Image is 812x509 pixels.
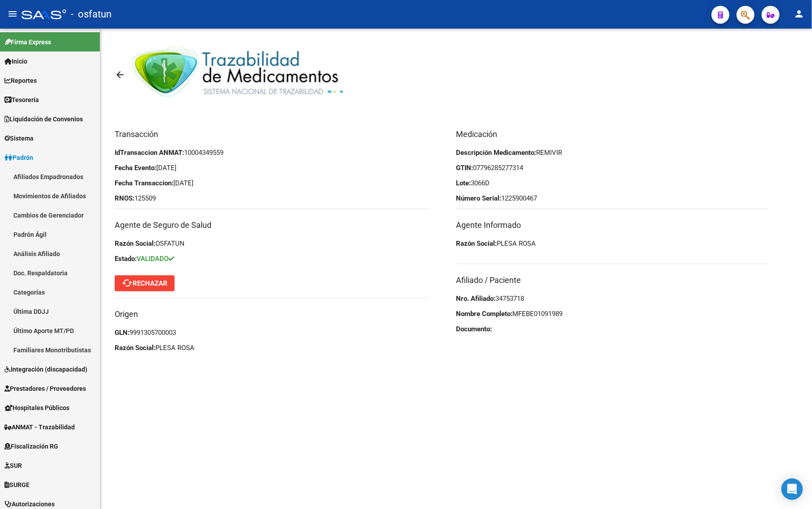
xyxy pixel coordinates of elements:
[456,309,769,319] p: Nombre Completo:
[4,499,55,509] span: Autorizaciones
[4,76,37,86] span: Reportes
[132,42,351,108] img: anmat.jpeg
[115,308,427,321] h3: Origen
[115,178,427,188] p: Fecha Transaccion:
[456,193,769,203] p: Número Serial:
[122,279,168,287] span: Rechazar
[4,441,58,451] span: Fiscalización RG
[115,219,427,231] h3: Agente de Seguro de Salud
[115,254,427,264] p: Estado:
[115,193,427,203] p: RNOS:
[496,295,524,303] span: 34753718
[4,403,69,413] span: Hospitales Públicos
[4,384,86,394] span: Prestadores / Proveedores
[456,178,769,188] p: Lote:
[115,163,427,173] p: Fecha Evento:
[115,148,427,158] p: IdTransaccion ANMAT:
[456,239,769,248] p: Razón Social:
[134,194,156,202] span: 125509
[155,344,194,352] span: PLESA ROSA
[4,37,51,47] span: Firma Express
[782,479,803,500] div: Open Intercom Messenger
[122,278,133,288] mat-icon: cached
[129,329,176,337] span: 9991305700003
[4,133,34,143] span: Sistema
[115,128,427,141] h3: Transacción
[7,9,18,19] mat-icon: menu
[502,194,537,202] span: 1225900467
[4,153,33,163] span: Padrón
[4,95,39,105] span: Tesorería
[513,310,563,318] span: MFEBE01091989
[4,422,75,432] span: ANMAT - Trazabilidad
[471,179,490,187] span: 3066D
[456,274,769,287] h3: Afiliado / Paciente
[456,163,769,173] p: GTIN:
[156,164,176,172] span: [DATE]
[456,148,769,158] p: Descripción Medicamento:
[115,69,125,80] mat-icon: arrow_back
[115,239,427,248] p: Razón Social:
[497,240,536,248] span: PLESA ROSA
[115,275,175,291] button: Rechazar
[473,164,524,172] span: 07796285277314
[4,461,22,471] span: SUR
[794,9,805,19] mat-icon: person
[4,480,30,490] span: SURGE
[456,128,769,141] h3: Medicación
[71,4,112,24] span: - osfatun
[173,179,193,187] span: [DATE]
[115,343,427,353] p: Razón Social:
[537,149,563,157] span: REMIVIR
[456,324,769,334] p: Documento:
[4,364,87,374] span: Integración (discapacidad)
[456,219,769,231] h3: Agente Informado
[115,328,427,338] p: GLN:
[4,56,27,66] span: Inicio
[137,255,174,263] span: VALIDADO
[4,114,83,124] span: Liquidación de Convenios
[456,294,769,304] p: Nro. Afiliado:
[184,149,223,157] span: 10004349559
[155,240,185,248] span: OSFATUN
